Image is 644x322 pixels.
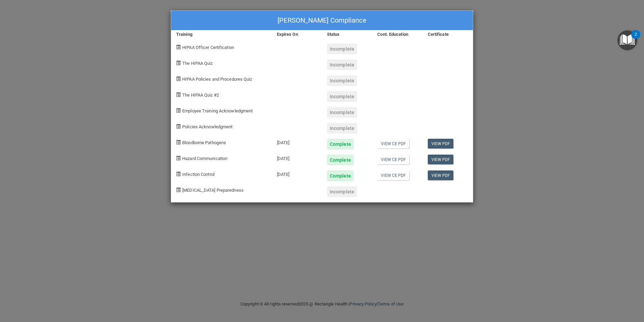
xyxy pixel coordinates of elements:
div: [DATE] [272,134,322,150]
span: Bloodborne Pathogens [182,140,226,145]
div: [PERSON_NAME] Compliance [171,11,473,30]
a: View PDF [428,170,454,180]
div: Complete [327,139,354,150]
span: Employee Training Acknowledgment [182,108,253,113]
a: View PDF [428,139,454,149]
a: View CE PDF [377,139,409,149]
span: [MEDICAL_DATA] Preparedness [182,188,244,193]
div: Incomplete [327,91,357,102]
a: View CE PDF [377,170,409,180]
div: Cont. Education [372,30,422,38]
span: Policies Acknowledgment [182,124,232,129]
button: Open Resource Center, 2 new notifications [617,30,637,50]
div: Incomplete [327,123,357,134]
div: Expires On [272,30,322,38]
a: View PDF [428,155,454,164]
span: The HIPAA Quiz #2 [182,92,219,98]
div: Incomplete [327,107,357,118]
div: Incomplete [327,186,357,197]
div: 2 [635,34,637,43]
div: Complete [327,170,354,181]
div: [DATE] [272,150,322,165]
div: [DATE] [272,165,322,181]
div: Incomplete [327,44,357,54]
span: The HIPAA Quiz [182,61,213,66]
span: Infection Control [182,172,215,177]
div: Status [322,30,372,38]
a: View CE PDF [377,155,409,164]
span: HIPAA Policies and Procedures Quiz [182,77,252,82]
div: Certificate [423,30,473,38]
div: Complete [327,155,354,165]
div: Incomplete [327,75,357,86]
span: Hazard Communication [182,156,227,161]
span: HIPAA Officer Certification [182,45,234,50]
div: Incomplete [327,59,357,70]
div: Training [171,30,272,38]
iframe: Drift Widget Chat Controller [527,274,636,301]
